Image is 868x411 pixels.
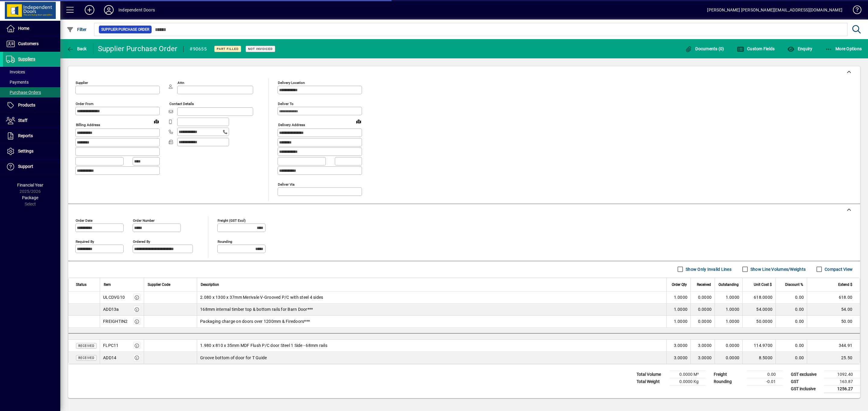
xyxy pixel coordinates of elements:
td: 114.9700 [742,340,775,352]
td: 0.00 [775,340,807,352]
a: View on map [152,116,161,126]
span: 1.980 x 810 x 35mm MDF Flush P/C door Steel 1 Side - 68mm rails [200,342,327,348]
td: 3.0000 [690,340,715,352]
span: Part Filled [217,47,239,51]
mat-label: Order date [76,218,93,222]
span: Extend $ [838,281,852,288]
td: GST inclusive [788,385,824,393]
td: 1.0000 [715,292,742,304]
button: Enquiry [786,43,814,54]
span: Invoices [6,70,25,74]
td: 50.00 [807,316,860,328]
div: ADD13a [103,306,119,312]
td: 1.0000 [715,304,742,316]
td: Total Weight [634,378,670,385]
td: 0.00 [775,304,807,316]
mat-label: Required by [76,239,94,243]
td: 3.0000 [666,352,690,364]
mat-label: Deliver To [278,102,294,106]
mat-label: Supplier [76,81,88,85]
span: Staff [18,118,27,123]
button: Filter [65,24,88,35]
span: Home [18,26,29,31]
mat-label: Ordered by [133,239,150,243]
a: Knowledge Base [848,1,860,21]
div: ADD14 [103,355,116,361]
span: Description [201,281,219,288]
td: 1.0000 [666,316,690,328]
td: 618.00 [807,292,860,304]
span: 2.080 x 1300 x 37mm Merivale V-Grooved P/C with steel 4 sides [200,294,323,300]
mat-label: Rounding [218,239,232,243]
div: #90655 [190,44,207,54]
div: ULCDVG10 [103,294,125,300]
span: Not Invoiced [248,47,273,51]
mat-label: Delivery Location [278,81,305,85]
mat-label: Order from [76,102,93,106]
span: Purchase Orders [6,90,41,95]
a: Payments [3,77,60,87]
button: Documents (0) [684,43,726,54]
app-page-header-button: Back [60,43,93,54]
span: Received [78,344,94,348]
td: 0.00 [775,316,807,328]
label: Compact View [823,266,853,272]
label: Show Only Invalid Lines [684,266,731,272]
span: Support [18,164,33,169]
td: 0.0000 Kg [670,378,706,385]
td: 0.0000 [715,340,742,352]
button: Custom Fields [735,43,776,54]
td: 8.5000 [742,352,775,364]
span: Received [78,356,94,360]
td: GST [788,378,824,385]
td: 0.0000 M³ [670,371,706,378]
td: 1256.27 [824,385,860,393]
div: [PERSON_NAME] [PERSON_NAME][EMAIL_ADDRESS][DOMAIN_NAME] [707,5,842,15]
a: Products [3,98,60,113]
span: Groove bottom of door for T Guide [200,355,267,361]
span: Supplier Code [148,281,170,288]
span: Suppliers [18,57,35,61]
td: 1092.40 [824,371,860,378]
span: Custom Fields [737,46,775,51]
div: Independent Doors [118,5,155,15]
td: 0.0000 [715,352,742,364]
mat-label: Freight (GST excl) [218,218,246,222]
span: Status [76,281,86,288]
a: Staff [3,113,60,128]
mat-label: Order number [133,218,155,222]
a: View on map [354,116,363,126]
div: FLPC11 [103,342,119,348]
span: Package [22,195,38,200]
a: Home [3,21,60,36]
a: Reports [3,128,60,144]
a: Invoices [3,67,60,77]
td: 50.0000 [742,316,775,328]
span: Received [697,281,711,288]
a: Purchase Orders [3,87,60,97]
td: 0.00 [775,352,807,364]
td: 0.0000 [690,292,715,304]
span: More Options [825,46,862,51]
td: 1.0000 [666,304,690,316]
button: Back [65,43,88,54]
span: Customers [18,41,39,46]
div: FREIGHTIN2 [103,318,128,324]
button: Add [80,5,99,15]
td: 0.0000 [690,316,715,328]
td: Total Volume [634,371,670,378]
td: 3.0000 [666,340,690,352]
span: Financial Year [17,183,43,187]
td: 1.0000 [715,316,742,328]
span: Reports [18,133,33,138]
span: Supplier Purchase Order [101,26,149,32]
mat-label: Deliver via [278,182,294,186]
td: 0.00 [747,371,783,378]
td: 54.0000 [742,304,775,316]
span: 168mm internal timber top & bottom rails for Barn Door*** [200,306,313,312]
span: Outstanding [719,281,739,288]
span: Settings [18,149,33,153]
td: -0.01 [747,378,783,385]
span: Order Qty [672,281,687,288]
td: 0.00 [775,292,807,304]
